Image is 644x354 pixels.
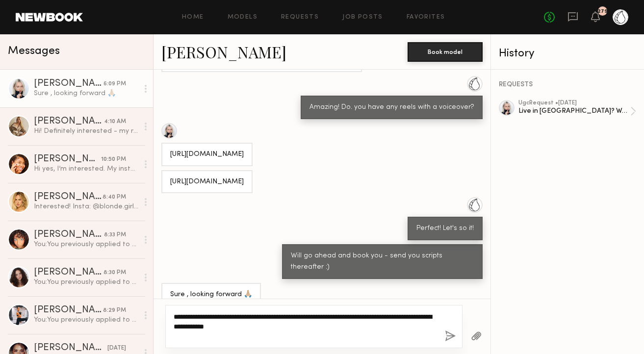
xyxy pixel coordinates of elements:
[281,14,319,21] a: Requests
[228,14,258,21] a: Models
[34,230,104,240] div: [PERSON_NAME]
[34,117,104,126] div: [PERSON_NAME]
[34,268,103,278] div: [PERSON_NAME]
[499,81,636,88] div: REQUESTS
[8,46,60,57] span: Messages
[103,79,126,89] div: 6:09 PM
[408,42,483,62] button: Book model
[416,223,474,234] div: Perfect! Let's so it!
[103,193,126,202] div: 8:40 PM
[34,202,138,211] div: Interested! Insta: @blonde.girlyy
[170,149,244,160] div: [URL][DOMAIN_NAME]
[103,268,126,278] div: 8:30 PM
[170,289,252,301] div: Sure , looking forward 🙏🏼
[518,100,636,123] a: ugcRequest •[DATE]Live in [GEOGRAPHIC_DATA]? We sell Chlorophyll Water at [GEOGRAPHIC_DATA]!
[407,14,445,21] a: Favorites
[342,14,383,21] a: Job Posts
[34,154,101,164] div: [PERSON_NAME]
[34,315,138,325] div: You: You previously applied to a job, we sell our Chlorophyll Water at [PERSON_NAME] in [GEOGRAPH...
[34,164,138,174] div: Hi yes, I’m interested. My instagram is @[DOMAIN_NAME]
[499,48,636,59] div: History
[170,177,244,188] div: [URL][DOMAIN_NAME]
[107,344,126,353] div: [DATE]
[291,251,474,273] div: Will go ahead and book you - send you scripts thereafter :)
[309,102,474,113] div: Amazing! Do. you have any reels with a voiceover?
[518,100,630,106] div: ugc Request • [DATE]
[34,89,138,98] div: Sure , looking forward 🙏🏼
[518,106,630,116] div: Live in [GEOGRAPHIC_DATA]? We sell Chlorophyll Water at [GEOGRAPHIC_DATA]!
[34,343,107,353] div: [PERSON_NAME]
[104,230,126,240] div: 8:33 PM
[408,47,483,55] a: Book model
[34,79,103,89] div: [PERSON_NAME]
[182,14,204,21] a: Home
[101,155,126,164] div: 10:50 PM
[34,240,138,249] div: You: You previously applied to a job, we sell our Chlorophyll Water at [PERSON_NAME] in [GEOGRAPH...
[34,126,138,136] div: Hi! Definitely interested - my rates are typically a bit higher. Does $300 work? My Instagram is ...
[34,278,138,287] div: You: You previously applied to a job, we sell our Chlorophyll Water at [PERSON_NAME] in [GEOGRAPH...
[103,306,126,315] div: 8:29 PM
[34,192,103,202] div: [PERSON_NAME]
[104,117,126,126] div: 4:10 AM
[34,305,103,315] div: [PERSON_NAME]
[161,41,286,62] a: [PERSON_NAME]
[597,9,608,14] div: 279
